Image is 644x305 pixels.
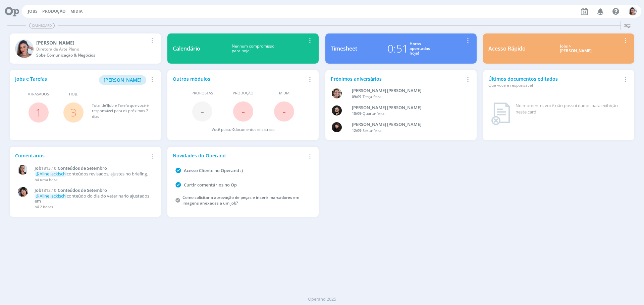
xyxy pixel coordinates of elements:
span: 1 [106,103,108,108]
div: 0:51 [387,41,408,57]
img: N [629,7,637,15]
div: - [352,128,461,134]
div: Horas apontadas hoje! [410,42,430,56]
img: N [15,40,34,58]
span: @Aline Jackisch [36,193,66,199]
div: - [352,111,461,117]
button: Produção [40,9,68,14]
p: conteúdo do dia do veterinario ajustados em [35,194,152,204]
a: 3 [70,105,76,120]
span: Propostas [192,90,213,96]
div: Timesheet [331,45,357,53]
img: E [18,187,28,197]
span: há 2 horas [35,204,53,209]
div: Que você é responsável [488,82,621,88]
span: Quarta-feira [363,111,384,116]
a: 1 [36,105,42,120]
span: Conteúdos de Setembro [58,165,107,171]
a: Produção [42,8,66,14]
div: Comentários [15,152,148,159]
img: C [18,165,28,175]
span: Mídia [279,90,289,96]
div: Nenhum compromisso para hoje! [200,44,306,54]
div: Total de Job e Tarefa que você é responsável para os próximos 7 dias [92,103,149,120]
div: Acesso Rápido [488,45,526,53]
a: N[PERSON_NAME]Diretora de Arte PlenoSobe Comunicação & Negócios [10,33,161,64]
a: [PERSON_NAME] [99,76,146,83]
a: Jobs [28,8,38,14]
span: 0 [232,127,234,132]
div: Últimos documentos editados [488,75,621,88]
img: L [332,122,342,132]
a: Job1813.10Conteúdos de Setembro [35,166,152,171]
span: 1813.10 [41,165,56,171]
span: 09/09 [352,94,361,99]
div: Jobs e Tarefas [15,75,148,85]
span: [PERSON_NAME] [104,77,142,83]
img: B [332,105,342,116]
span: Produção [233,90,254,96]
a: Job1813.10Conteúdos de Setembro [35,188,152,193]
span: Conteúdos de Setembro [58,187,107,193]
span: @Aline Jackisch [36,171,66,177]
div: Diretora de Arte Pleno [36,46,148,52]
div: Calendário [173,45,200,53]
span: Sexta-feira [363,128,381,133]
span: - [282,104,286,119]
a: Curtir comentários no Op [184,182,237,188]
span: 1813.10 [41,187,56,193]
p: conteúdos revisados, ajustes no briefing. [35,171,152,177]
span: Terça-feira [363,94,381,99]
span: 12/09 [352,128,361,133]
span: Dashboard [29,23,55,28]
a: Acesso Cliente no Operand :) [184,167,243,173]
div: Próximos aniversários [331,75,464,82]
button: [PERSON_NAME] [99,75,146,85]
button: Jobs [26,9,40,14]
span: Atrasados [28,91,49,97]
a: Mídia [70,8,83,14]
a: Timesheet0:51Horasapontadashoje! [325,33,477,64]
div: - [352,94,461,100]
div: Aline Beatriz Jackisch [352,87,461,94]
span: - [201,104,204,119]
div: Nicole Bartz [36,39,148,46]
button: N [628,5,637,17]
img: A [332,88,342,98]
a: Como solicitar a aprovação de peças e inserir marcadores em imagens anexadas a um job? [182,195,299,206]
span: Hoje [69,91,78,97]
div: Luana da Silva de Andrade [352,121,461,128]
div: Novidades do Operand [173,152,306,159]
div: Sobe Comunicação & Negócios [36,52,148,58]
div: Bruno Corralo Granata [352,104,461,111]
div: Outros módulos [173,75,306,82]
span: há uma hora [35,177,57,182]
span: - [241,104,245,119]
img: dashboard_not_found.png [491,102,510,125]
span: 10/09 [352,111,361,116]
div: Você possui documentos em atraso [212,127,275,133]
div: No momento, você não possui dados para exibição neste card. [516,102,626,116]
button: Mídia [68,9,85,14]
div: Jobs > [PERSON_NAME] [531,44,621,54]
